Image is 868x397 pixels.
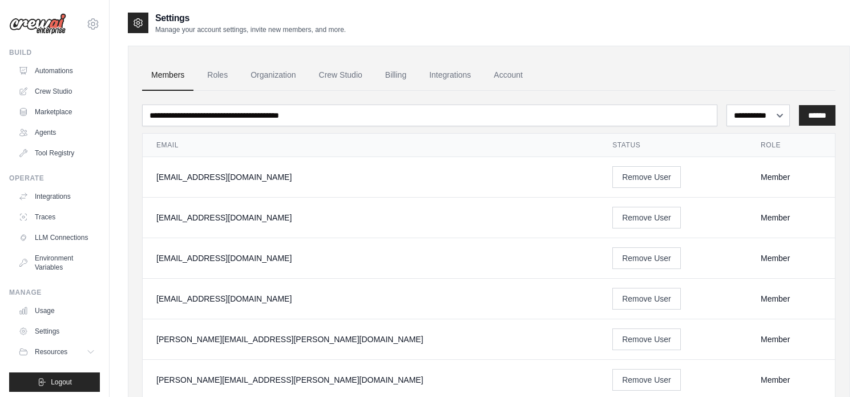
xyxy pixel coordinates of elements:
[9,174,100,183] div: Operate
[761,212,821,223] div: Member
[420,60,480,91] a: Integrations
[612,247,681,269] button: Remove User
[143,134,599,157] th: Email
[241,60,305,91] a: Organization
[612,207,681,228] button: Remove User
[761,334,821,345] div: Member
[310,60,372,91] a: Crew Studio
[747,134,835,157] th: Role
[156,293,585,304] div: [EMAIL_ADDRESS][DOMAIN_NAME]
[14,103,100,121] a: Marketplace
[51,378,72,387] span: Logout
[14,123,100,142] a: Agents
[612,328,681,350] button: Remove User
[156,334,585,345] div: [PERSON_NAME][EMAIL_ADDRESS][PERSON_NAME][DOMAIN_NAME]
[9,13,66,35] img: Logo
[14,228,100,247] a: LLM Connections
[9,372,100,392] button: Logout
[14,82,100,101] a: Crew Studio
[9,48,100,57] div: Build
[14,343,100,361] button: Resources
[9,288,100,297] div: Manage
[155,25,346,34] p: Manage your account settings, invite new members, and more.
[761,252,821,264] div: Member
[155,11,346,25] h2: Settings
[599,134,747,157] th: Status
[14,249,100,276] a: Environment Variables
[761,374,821,386] div: Member
[376,60,415,91] a: Billing
[14,208,100,226] a: Traces
[198,60,237,91] a: Roles
[14,322,100,340] a: Settings
[156,374,585,386] div: [PERSON_NAME][EMAIL_ADDRESS][PERSON_NAME][DOMAIN_NAME]
[761,171,821,183] div: Member
[761,293,821,304] div: Member
[14,144,100,162] a: Tool Registry
[156,252,585,264] div: [EMAIL_ADDRESS][DOMAIN_NAME]
[612,369,681,391] button: Remove User
[612,288,681,310] button: Remove User
[156,171,585,183] div: [EMAIL_ADDRESS][DOMAIN_NAME]
[14,302,100,320] a: Usage
[14,187,100,206] a: Integrations
[14,62,100,80] a: Automations
[142,60,193,91] a: Members
[612,166,681,188] button: Remove User
[485,60,532,91] a: Account
[35,347,67,356] span: Resources
[156,212,585,223] div: [EMAIL_ADDRESS][DOMAIN_NAME]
